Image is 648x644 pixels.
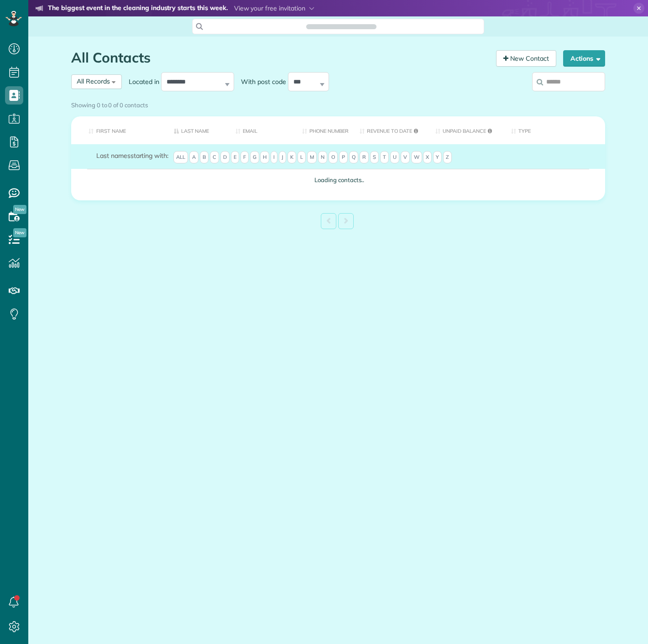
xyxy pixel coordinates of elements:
th: Phone number: activate to sort column ascending [295,116,353,144]
span: H [260,151,269,164]
span: K [287,151,296,164]
span: W [411,151,422,164]
span: New [13,228,26,237]
span: U [390,151,399,164]
span: G [250,151,259,164]
span: F [240,151,249,164]
span: B [200,151,209,164]
span: New [13,205,26,214]
span: L [298,151,306,164]
span: R [360,151,369,164]
th: Type: activate to sort column ascending [504,116,605,144]
span: All Records [77,77,110,85]
span: V [401,151,410,164]
th: Last Name: activate to sort column descending [167,116,229,144]
span: M [307,151,317,164]
div: Showing 0 to 0 of 0 contacts [71,97,605,110]
label: With post code [234,77,288,86]
h1: All Contacts [71,50,489,65]
span: I [271,151,277,164]
span: T [380,151,389,164]
th: Unpaid Balance: activate to sort column ascending [429,116,504,144]
span: C [210,151,219,164]
td: Loading contacts.. [71,169,605,191]
span: D [220,151,230,164]
th: Email: activate to sort column ascending [229,116,295,144]
span: P [339,151,348,164]
span: J [279,151,286,164]
span: Q [349,151,358,164]
a: New Contact [496,50,556,67]
label: starting with: [96,151,168,160]
th: First Name: activate to sort column ascending [71,116,167,144]
span: Y [433,151,442,164]
span: S [370,151,379,164]
span: Z [443,151,452,164]
span: Search ZenMaid… [315,22,367,31]
span: N [318,151,327,164]
th: Revenue to Date: activate to sort column ascending [353,116,429,144]
span: X [423,151,432,164]
span: Last names [96,152,131,160]
label: Located in [122,77,161,86]
span: All [173,151,188,164]
span: E [231,151,239,164]
strong: The biggest event in the cleaning industry starts this week. [48,4,228,14]
button: Actions [563,50,605,67]
span: O [329,151,338,164]
span: A [189,151,199,164]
